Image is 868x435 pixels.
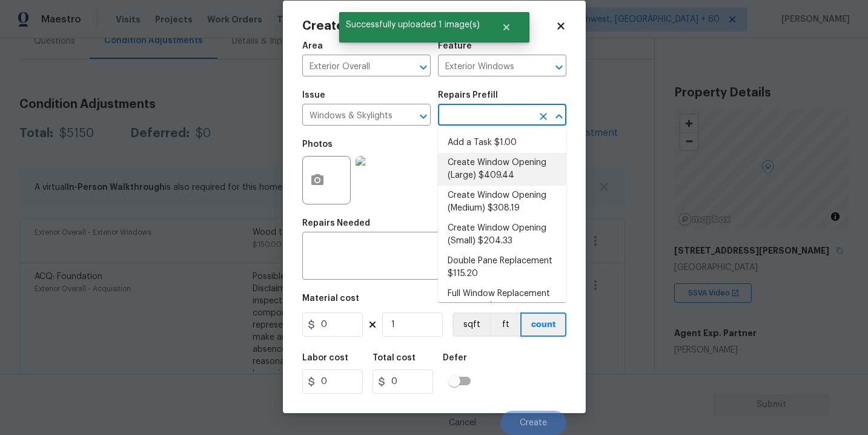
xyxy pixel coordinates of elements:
[486,15,526,39] button: Close
[438,251,566,284] li: Double Pane Replacement $115.20
[490,312,520,337] button: ft
[438,42,472,50] h5: Feature
[302,140,333,149] h5: Photos
[452,312,490,337] button: sqft
[373,354,416,362] h5: Total cost
[302,294,359,303] h5: Material cost
[438,133,566,153] li: Add a Task $1.00
[415,59,432,76] button: Open
[438,218,566,251] li: Create Window Opening (Small) $204.33
[500,411,566,435] button: Create
[415,108,432,125] button: Open
[438,91,498,99] h5: Repairs Prefill
[438,284,566,317] li: Full Window Replacement (3-0x3-0) $402.59
[302,91,325,99] h5: Issue
[443,354,467,362] h5: Defer
[438,153,566,186] li: Create Window Opening (Large) $409.44
[551,108,568,125] button: Close
[551,59,568,76] button: Open
[520,312,566,337] button: count
[339,12,486,38] span: Successfully uploaded 1 image(s)
[302,354,348,362] h5: Labor cost
[302,219,370,228] h5: Repairs Needed
[302,42,323,50] h5: Area
[438,186,566,218] li: Create Window Opening (Medium) $308.19
[520,419,547,428] span: Create
[535,108,552,125] button: Clear
[302,20,555,32] h2: Create Condition Adjustment
[449,419,476,428] span: Cancel
[429,411,495,435] button: Cancel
